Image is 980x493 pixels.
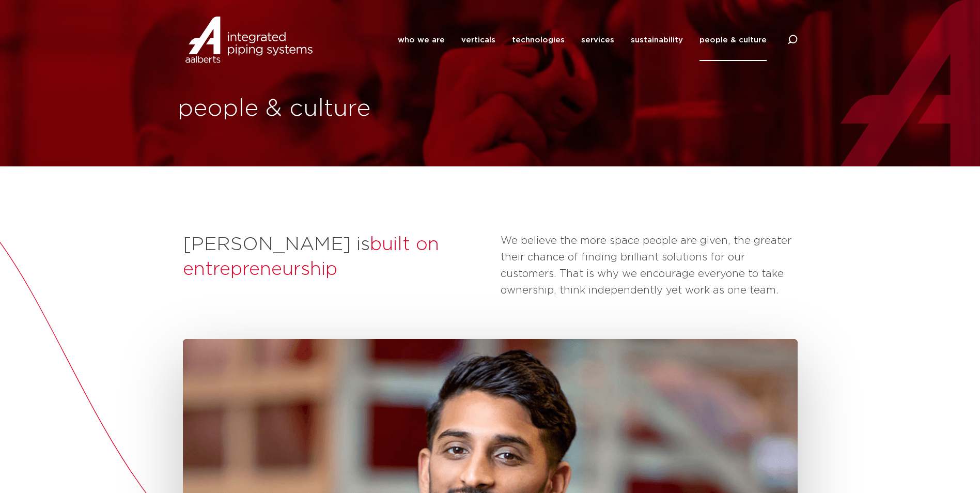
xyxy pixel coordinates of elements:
[581,19,614,61] a: services
[461,19,495,61] a: verticals
[398,19,445,61] a: who we are
[178,93,485,126] h1: people & culture
[183,235,439,279] span: built on entrepreneurship
[631,19,683,61] a: sustainability
[183,233,490,282] h2: [PERSON_NAME] is
[398,19,767,61] nav: Menu
[512,19,565,61] a: technologies
[501,233,798,299] p: We believe the more space people are given, the greater their chance of finding brilliant solutio...
[699,19,767,61] a: people & culture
